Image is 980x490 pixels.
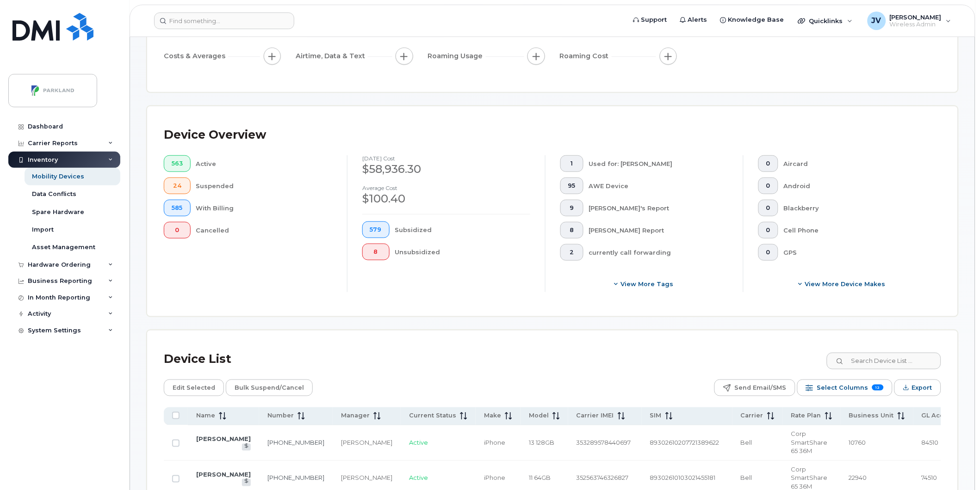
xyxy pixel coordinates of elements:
span: Active [409,474,428,482]
span: Rate Plan [791,412,821,420]
button: Export [894,380,941,396]
span: 22940 [849,474,867,482]
span: Edit Selected [173,381,215,395]
div: GPS [784,244,927,261]
button: 95 [560,178,583,194]
a: View Last Bill [242,479,251,486]
div: [PERSON_NAME] [341,439,392,447]
span: 0 [766,204,770,212]
button: Bulk Suspend/Cancel [226,380,313,396]
button: View more tags [560,276,728,292]
button: Edit Selected [164,380,224,396]
span: Knowledge Base [728,15,784,24]
span: Support [641,15,667,24]
span: Roaming Cost [560,51,612,61]
div: [PERSON_NAME] [341,474,392,483]
div: Subsidized [395,221,531,238]
button: 579 [362,221,390,238]
span: 8 [568,227,576,234]
span: Business Unit [849,412,894,420]
button: 8 [560,222,583,239]
span: 10760 [849,439,866,447]
button: View More Device Makes [758,276,926,292]
div: Quicklinks [792,12,859,30]
div: Active [196,155,333,172]
input: Search Device List ... [827,353,941,369]
a: View Last Bill [242,444,251,451]
div: Android [784,178,927,194]
div: Suspended [196,178,333,194]
span: 585 [172,204,183,212]
button: 9 [560,200,583,216]
div: $58,936.30 [362,161,530,177]
span: Wireless Admin [890,21,942,28]
div: With Billing [196,200,333,216]
a: Alerts [674,11,714,29]
a: Knowledge Base [714,11,791,29]
button: 0 [758,222,778,239]
span: 0 [766,249,770,256]
div: Aircard [784,155,927,172]
span: Bell [741,439,752,447]
span: 2 [568,249,576,256]
span: Carrier IMEI [577,412,614,420]
span: 89302610207721389622 [650,439,719,447]
span: Export [912,381,932,395]
span: Airtime, Data & Text [296,51,368,61]
span: Name [196,412,215,420]
a: [PHONE_NUMBER] [267,474,324,482]
button: 563 [164,155,191,172]
span: SIM [650,412,662,420]
span: Bulk Suspend/Cancel [235,381,304,395]
div: Device List [164,347,231,371]
span: 352563746326827 [577,474,629,482]
span: iPhone [484,439,505,447]
span: GL Account [922,412,959,420]
span: Active [409,439,428,447]
span: 579 [370,226,382,233]
span: Make [484,412,501,420]
a: Support [627,11,674,29]
div: AWE Device [589,178,729,194]
h4: Average cost [362,185,530,191]
span: Quicklinks [809,17,843,24]
span: Bell [741,474,752,482]
span: Model [529,412,549,420]
span: 0 [766,182,770,190]
span: 563 [172,160,183,167]
span: 74510 [922,474,937,482]
button: 0 [758,244,778,261]
span: 95 [568,182,576,190]
a: [PHONE_NUMBER] [267,439,324,447]
div: Device Overview [164,123,266,147]
h4: [DATE] cost [362,155,530,161]
div: Cell Phone [784,222,927,239]
span: Alerts [688,15,707,24]
span: 9 [568,204,576,212]
div: Unsubsidized [395,244,531,260]
button: Select Columns 12 [797,380,893,396]
span: JV [872,15,881,26]
span: 11 64GB [529,474,551,482]
span: Carrier [741,412,763,420]
span: 13 128GB [529,439,554,447]
span: 0 [766,160,770,167]
div: Blackberry [784,200,927,216]
span: Corp SmartShare 65 36M [791,430,828,455]
button: 1 [560,155,583,172]
span: 0 [766,227,770,234]
span: Send Email/SMS [734,381,787,395]
a: [PERSON_NAME] [196,435,251,443]
button: 0 [164,222,191,239]
div: Jason Vandenberg [861,12,958,30]
button: 0 [758,200,778,216]
span: 0 [172,227,183,234]
span: View more tags [621,280,674,288]
span: iPhone [484,474,505,482]
button: Send Email/SMS [714,380,795,396]
div: Used for: [PERSON_NAME] [589,155,729,172]
span: Manager [341,412,370,420]
span: 89302610103021455181 [650,474,716,482]
span: Current Status [409,412,456,420]
button: 24 [164,178,191,194]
